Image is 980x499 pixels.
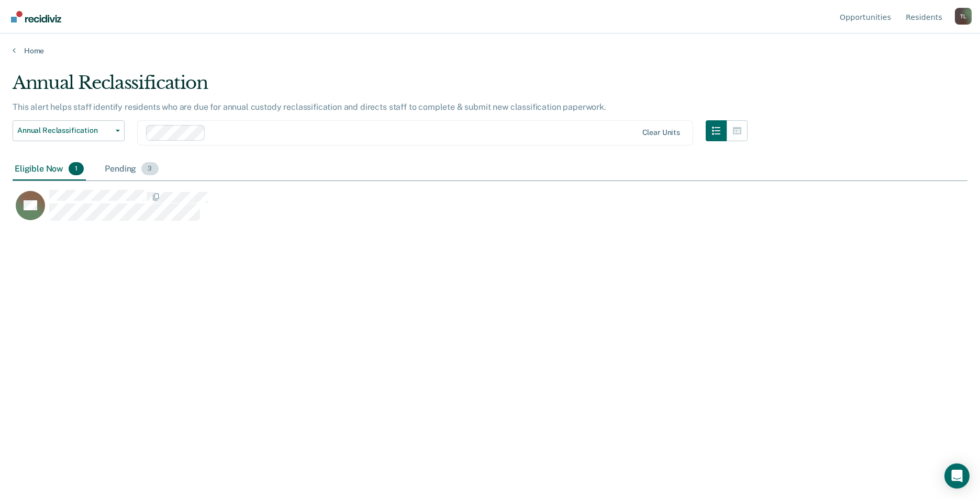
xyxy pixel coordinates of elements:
[13,158,86,181] div: Eligible Now1
[141,162,158,176] span: 3
[17,126,112,135] span: Annual Reclassification
[13,72,748,102] div: Annual Reclassification
[642,128,681,137] div: Clear units
[11,11,61,22] img: Recidiviz
[944,463,970,489] div: Open Intercom Messenger
[13,102,606,112] p: This alert helps staff identify residents who are due for annual custody reclassification and dir...
[69,162,84,176] span: 1
[13,46,967,55] a: Home
[13,120,125,141] button: Annual Reclassification
[955,8,972,25] button: Profile dropdown button
[13,189,848,231] div: CaseloadOpportunityCell-00589685
[955,8,972,25] div: T L
[103,158,160,181] div: Pending3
